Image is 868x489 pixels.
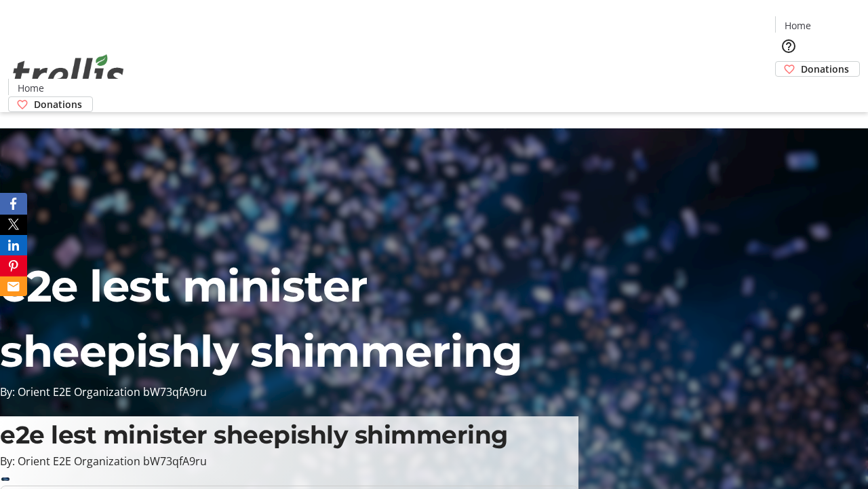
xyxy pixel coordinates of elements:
a: Home [9,81,52,95]
img: Orient E2E Organization bW73qfA9ru's Logo [8,39,129,107]
span: Home [785,18,811,33]
span: Donations [34,97,82,111]
button: Cart [775,77,802,104]
a: Donations [775,61,860,77]
a: Donations [8,96,93,112]
button: Help [775,33,802,60]
a: Home [776,18,819,33]
span: Donations [801,62,849,76]
span: Home [18,81,44,95]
